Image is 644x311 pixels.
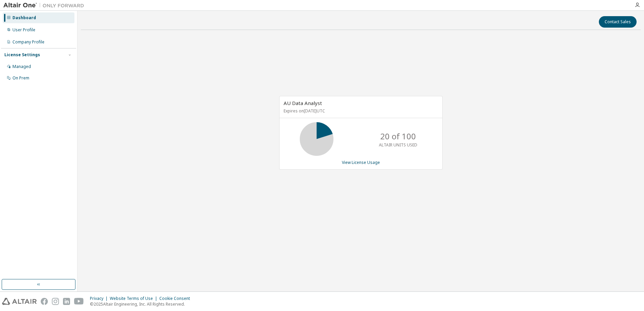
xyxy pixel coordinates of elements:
div: On Prem [12,75,29,81]
img: Altair One [3,2,88,9]
span: AU Data Analyst [284,100,322,106]
div: User Profile [12,27,35,33]
a: View License Usage [342,160,380,165]
div: Dashboard [12,15,36,21]
img: linkedin.svg [63,298,70,305]
div: License Settings [4,52,40,58]
p: ALTAIR UNITS USED [379,142,417,148]
div: Website Terms of Use [110,296,159,301]
img: instagram.svg [52,298,59,305]
div: Cookie Consent [159,296,194,301]
div: Company Profile [12,39,44,45]
div: Privacy [90,296,110,301]
img: altair_logo.svg [2,298,37,305]
img: facebook.svg [41,298,48,305]
p: Expires on [DATE] UTC [284,108,437,114]
button: Contact Sales [599,16,637,28]
p: 20 of 100 [380,131,416,142]
p: © 2025 Altair Engineering, Inc. All Rights Reserved. [90,301,194,307]
img: youtube.svg [74,298,84,305]
div: Managed [12,64,31,69]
